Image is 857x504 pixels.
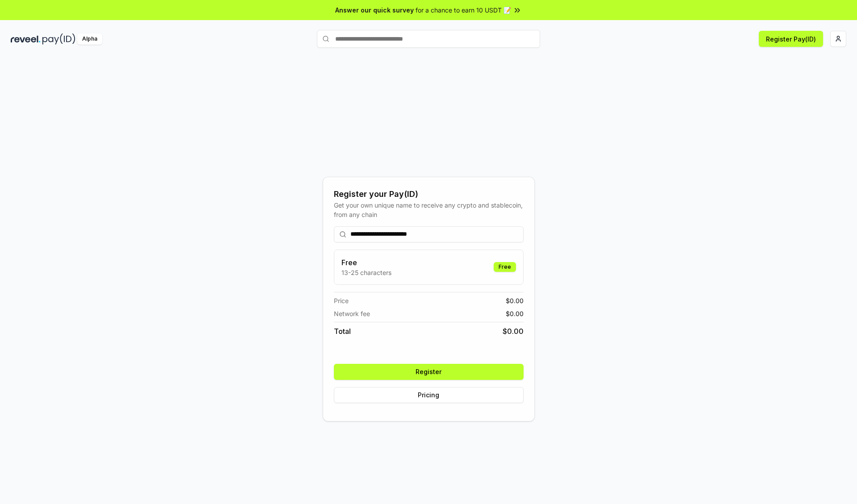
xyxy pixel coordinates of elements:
[11,33,41,45] img: reveel_dark
[341,268,391,277] p: 13-25 characters
[759,31,823,47] button: Register Pay(ID)
[341,257,391,268] h3: Free
[335,5,414,15] span: Answer our quick survey
[334,309,370,318] span: Network fee
[334,387,524,403] button: Pricing
[334,200,524,219] div: Get your own unique name to receive any crypto and stablecoin, from any chain
[506,296,524,305] span: $ 0.00
[334,326,351,337] span: Total
[334,364,524,380] button: Register
[334,188,524,200] div: Register your Pay(ID)
[334,296,349,305] span: Price
[503,326,524,337] span: $ 0.00
[416,5,511,15] span: for a chance to earn 10 USDT 📝
[77,33,102,45] div: Alpha
[506,309,524,318] span: $ 0.00
[42,33,75,45] img: pay_id
[494,262,516,272] div: Free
